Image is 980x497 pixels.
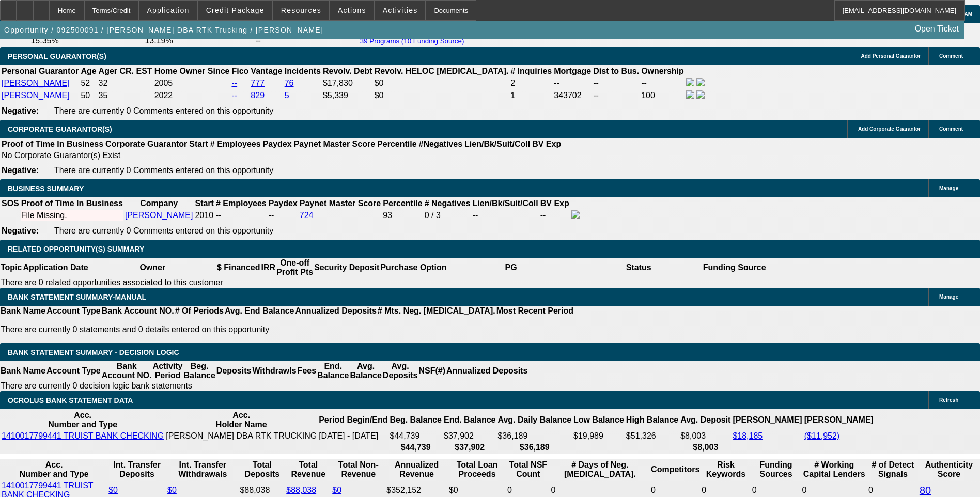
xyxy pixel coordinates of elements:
span: 0 [802,486,807,494]
b: Negative: [2,226,39,235]
th: # Working Capital Lenders [802,460,867,479]
th: Application Date [22,258,88,277]
th: SOS [1,198,20,209]
th: Total Non-Revenue [332,460,385,479]
span: Manage [939,294,958,300]
td: 32 [98,77,153,89]
td: $0 [374,77,509,89]
span: BANK STATEMENT SUMMARY-MANUAL [8,293,146,301]
td: -- [553,77,592,89]
div: $352,152 [386,486,447,495]
th: $36,189 [497,442,572,453]
b: Paynet Master Score [300,199,381,208]
b: BV Exp [540,199,569,208]
th: Account Type [46,306,101,316]
th: Purchase Option [380,258,447,277]
th: $37,902 [443,442,496,453]
button: Resources [273,1,329,20]
th: [PERSON_NAME] [804,410,874,430]
th: Low Balance [573,410,625,430]
button: Credit Package [198,1,272,20]
th: Avg. Daily Balance [497,410,572,430]
td: -- [641,77,685,89]
span: PERSONAL GUARANTOR(S) [8,52,106,60]
a: $0 [332,486,341,494]
b: Revolv. Debt [323,67,372,75]
a: [PERSON_NAME] [2,79,70,87]
b: Vantage [251,67,282,75]
b: #Negatives [419,139,463,148]
td: No Corporate Guarantor(s) Exist [1,150,566,161]
b: Negative: [2,166,39,175]
th: End. Balance [443,410,496,430]
td: -- [268,210,298,221]
a: $0 [167,486,177,494]
th: Period Begin/End [318,410,388,430]
button: Activities [375,1,426,20]
span: CORPORATE GUARANTOR(S) [8,125,112,133]
th: PG [447,258,574,277]
button: Application [139,1,197,20]
th: Proof of Time In Business [1,139,104,149]
span: -- [216,211,222,220]
p: There are currently 0 statements and 0 details entered on this opportunity [1,325,573,334]
a: 777 [251,79,265,87]
th: One-off Profit Pts [276,258,314,277]
th: Total Deposits [239,460,285,479]
th: Acc. Number and Type [1,410,164,430]
th: Bank Account NO. [101,361,152,381]
span: BUSINESS SUMMARY [8,184,84,193]
th: Annualized Deposits [294,306,377,316]
img: facebook-icon.png [686,90,694,99]
b: Mortgage [554,67,591,75]
th: # Mts. Neg. [MEDICAL_DATA]. [377,306,496,316]
td: -- [593,90,640,101]
b: Start [195,199,213,208]
b: Ownership [641,67,684,75]
th: High Balance [626,410,679,430]
b: Company [140,199,178,208]
span: OCROLUS BANK STATEMENT DATA [8,396,133,405]
span: Comment [939,53,963,59]
b: Dist to Bus. [593,67,639,75]
span: There are currently 0 Comments entered on this opportunity [54,226,273,235]
a: -- [231,79,237,87]
b: # Employees [210,139,261,148]
th: Authenticity Score [919,460,979,479]
span: There are currently 0 Comments entered on this opportunity [54,106,273,115]
td: 52 [80,77,97,89]
th: Fees [297,361,317,381]
div: File Missing. [21,211,123,220]
span: Manage [939,185,958,191]
td: $0 [374,90,509,101]
a: 1410017799441 TRUIST BANK CHECKING [2,431,164,440]
td: $37,902 [443,431,496,441]
th: Total Revenue [286,460,331,479]
th: $ Financed [216,258,261,277]
th: Beg. Balance [183,361,215,381]
th: Int. Transfer Withdrawals [167,460,238,479]
span: Comment [939,126,963,132]
a: $0 [108,486,118,494]
b: Paydex [269,199,298,208]
a: 724 [300,211,314,220]
th: Int. Transfer Deposits [108,460,166,479]
img: facebook-icon.png [571,210,580,219]
td: $36,189 [497,431,572,441]
td: $19,989 [573,431,625,441]
span: 2005 [154,79,173,87]
td: -- [593,77,640,89]
a: 76 [285,79,294,87]
th: Bank Account NO. [101,306,175,316]
span: Credit Package [206,6,265,14]
b: Fico [231,67,248,75]
th: Funding Sources [752,460,801,479]
b: Personal Guarantor [2,67,79,75]
td: 2 [510,77,552,89]
span: Actions [338,6,366,14]
b: Percentile [377,139,416,148]
a: ($11,952) [804,431,840,440]
a: [PERSON_NAME] [2,91,70,100]
th: # Of Periods [175,306,224,316]
a: 829 [251,91,265,100]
